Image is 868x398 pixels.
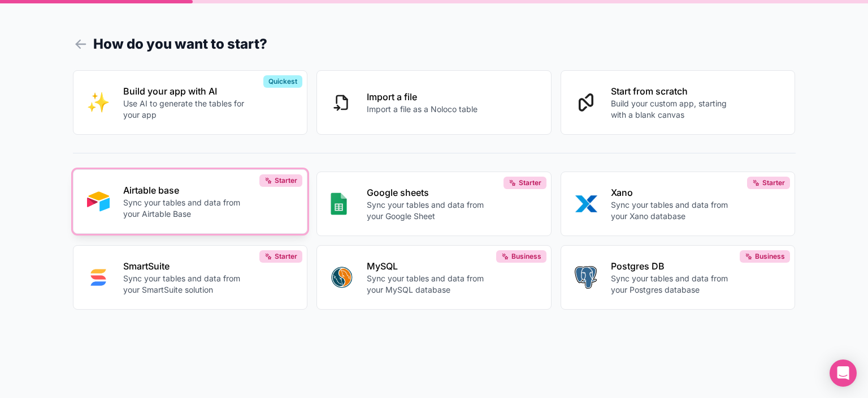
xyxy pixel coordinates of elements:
p: Start from scratch [611,84,736,98]
button: XANOXanoSync your tables and data from your Xano databaseStarter [561,172,796,236]
button: Import a fileImport a file as a Noloco table [316,70,552,135]
p: Xano [611,186,736,199]
p: Sync your tables and data from your Xano database [611,199,736,222]
button: Start from scratchBuild your custom app, starting with a blank canvas [561,70,796,135]
p: Build your custom app, starting with a blank canvas [611,98,736,121]
div: Quickest [263,75,302,88]
p: Sync your tables and data from your Airtable Base [123,197,249,220]
span: Starter [275,252,297,261]
img: MYSQL [331,266,353,289]
span: Starter [275,176,297,185]
div: Open Intercom Messenger [830,360,857,387]
p: Use AI to generate the tables for your app [123,98,249,121]
button: POSTGRESPostgres DBSync your tables and data from your Postgres databaseBusiness [561,245,796,310]
span: Starter [762,178,785,187]
img: XANO [575,192,597,215]
h1: How do you want to start? [73,34,796,54]
p: MySQL [367,259,492,273]
p: Build your app with AI [123,84,249,98]
p: Import a file [367,90,478,104]
span: Starter [519,178,541,187]
p: Postgres DB [611,259,736,273]
span: Business [511,252,541,261]
button: GOOGLE_SHEETSGoogle sheetsSync your tables and data from your Google SheetStarter [316,172,552,236]
p: Sync your tables and data from your MySQL database [367,273,492,296]
button: SMART_SUITESmartSuiteSync your tables and data from your SmartSuite solutionStarter [73,245,308,310]
button: AIRTABLEAirtable baseSync your tables and data from your Airtable BaseStarter [73,169,308,234]
img: POSTGRES [575,266,597,289]
img: AIRTABLE [87,190,110,213]
p: Sync your tables and data from your SmartSuite solution [123,273,249,296]
p: Import a file as a Noloco table [367,104,478,115]
p: Sync your tables and data from your Google Sheet [367,199,492,222]
img: GOOGLE_SHEETS [331,192,347,215]
button: MYSQLMySQLSync your tables and data from your MySQL databaseBusiness [316,245,552,310]
span: Business [755,252,785,261]
p: Sync your tables and data from your Postgres database [611,273,736,296]
p: Google sheets [367,186,492,199]
p: SmartSuite [123,259,249,273]
p: Airtable base [123,183,249,197]
img: INTERNAL_WITH_AI [87,91,110,114]
button: INTERNAL_WITH_AIBuild your app with AIUse AI to generate the tables for your appQuickest [73,70,308,135]
img: SMART_SUITE [87,266,110,289]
